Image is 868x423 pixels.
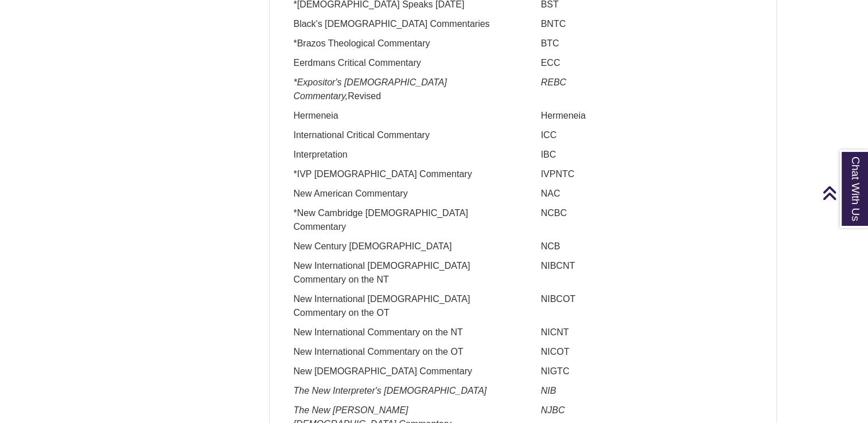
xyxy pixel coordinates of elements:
[532,240,762,253] p: NCB
[284,292,514,320] p: New International [DEMOGRAPHIC_DATA] Commentary on the OT
[541,405,565,415] em: NJBC
[532,167,762,181] p: IVPNTC
[284,326,514,339] p: New International Commentary on the NT
[532,148,762,162] p: IBC
[284,240,514,253] p: New Century [DEMOGRAPHIC_DATA]
[284,259,514,287] p: New International [DEMOGRAPHIC_DATA] Commentary on the NT
[284,17,514,31] p: Black's [DEMOGRAPHIC_DATA] Commentaries
[532,109,762,123] p: Hermeneia
[532,259,762,273] p: NIBCNT
[284,37,514,50] p: *Brazos Theological Commentary
[284,56,514,70] p: Eerdmans Critical Commentary
[532,365,762,378] p: NIGTC
[822,185,865,201] a: Back to Top
[532,292,762,306] p: NIBCOT
[284,206,514,234] p: *New Cambridge [DEMOGRAPHIC_DATA] Commentary
[284,187,514,201] p: New American Commentary
[532,345,762,359] p: NICOT
[532,326,762,339] p: NICNT
[284,148,514,162] p: Interpretation
[284,76,514,103] p: Revised
[284,109,514,123] p: Hermeneia
[284,345,514,359] p: New International Commentary on the OT
[532,206,762,220] p: NCBC
[532,187,762,201] p: NAC
[532,17,762,31] p: BNTC
[284,365,514,378] p: New [DEMOGRAPHIC_DATA] Commentary
[293,77,446,101] em: *Expositor's [DEMOGRAPHIC_DATA] Commentary,
[532,56,762,70] p: ECC
[541,386,556,395] em: NIB
[293,386,486,395] em: The New Interpreter's [DEMOGRAPHIC_DATA]
[284,167,514,181] p: *IVP [DEMOGRAPHIC_DATA] Commentary
[532,37,762,50] p: BTC
[532,128,762,142] p: ICC
[284,128,514,142] p: International Critical Commentary
[541,77,566,87] em: REBC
